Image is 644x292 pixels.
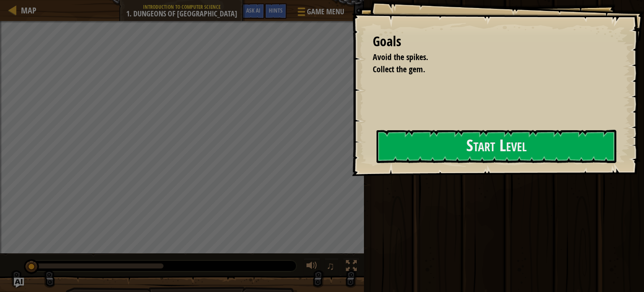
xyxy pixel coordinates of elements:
[362,51,613,63] li: Avoid the spikes.
[291,3,349,23] button: Game Menu
[325,258,339,276] button: ♫
[246,6,260,14] span: Ask AI
[362,63,613,76] li: Collect the gem.
[307,6,344,17] span: Game Menu
[373,51,428,63] span: Avoid the spikes.
[21,5,36,16] span: Map
[242,3,265,19] button: Ask AI
[304,258,320,276] button: Adjust volume
[326,260,335,272] span: ♫
[377,130,616,163] button: Start Level
[269,6,283,14] span: Hints
[14,278,24,288] button: Ask AI
[343,258,360,276] button: Toggle fullscreen
[373,63,425,75] span: Collect the gem.
[373,32,615,51] div: Goals
[17,5,36,16] a: Map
